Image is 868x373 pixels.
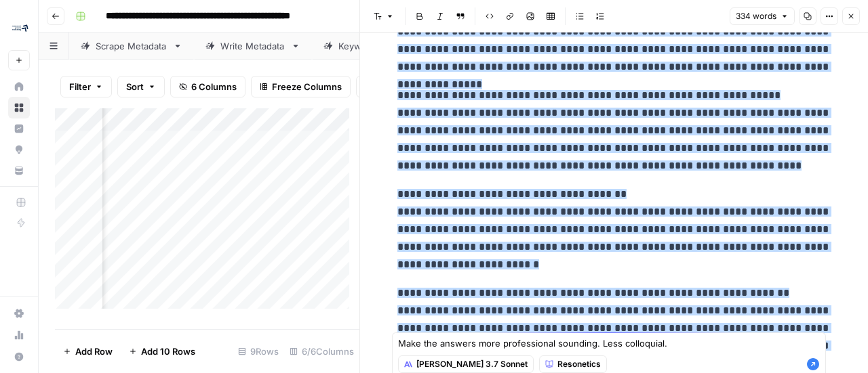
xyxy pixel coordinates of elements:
[60,76,112,97] button: Filter
[416,358,528,370] span: [PERSON_NAME] 3.7 Sonnet
[75,345,113,358] span: Add Row
[96,39,167,53] div: Scrape Metadata
[272,80,342,93] span: Freeze Columns
[8,139,30,160] a: Opportunities
[55,341,121,362] button: Add Row
[220,39,285,53] div: Write Metadata
[8,11,30,45] button: Workspace: Compound Growth
[170,76,245,97] button: 6 Columns
[398,336,820,350] textarea: Make the answers more professional sounding. Less colloquial.
[8,76,30,97] a: Home
[8,97,30,118] a: Browse
[126,80,144,93] span: Sort
[8,324,30,346] a: Usage
[284,341,359,362] div: 6/6 Columns
[398,355,534,373] button: [PERSON_NAME] 3.7 Sonnet
[730,7,795,25] button: 334 words
[8,346,30,368] button: Help + Support
[141,345,195,358] span: Add 10 Rows
[8,303,30,324] a: Settings
[194,32,312,60] a: Write Metadata
[191,80,237,93] span: 6 Columns
[121,341,203,362] button: Add 10 Rows
[557,358,601,370] span: Resonetics
[233,341,284,362] div: 9 Rows
[69,32,194,60] a: Scrape Metadata
[312,32,471,60] a: Keyword > Content Brief
[539,355,607,373] button: Resonetics
[8,160,30,181] a: Your Data
[8,118,30,139] a: Insights
[69,80,91,93] span: Filter
[338,39,444,53] div: Keyword > Content Brief
[251,76,351,97] button: Freeze Columns
[8,16,33,40] img: Compound Growth Logo
[736,10,776,22] span: 334 words
[117,76,165,97] button: Sort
